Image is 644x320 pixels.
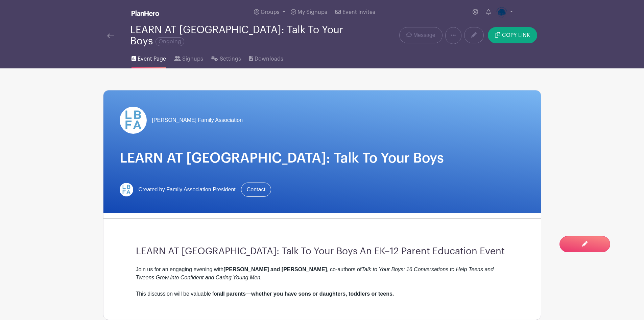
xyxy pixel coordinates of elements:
[136,266,494,280] em: Talk to Your Boys: 16 Conversations to Help Teens and Tweens Grow into Confident and Caring Young...
[120,150,525,166] h1: LEARN AT [GEOGRAPHIC_DATA]: Talk To Your Boys
[136,246,508,257] h3: LEARN AT [GEOGRAPHIC_DATA]: Talk To Your Boys An EK–12 Parent Education Event
[413,31,435,39] span: Message
[249,47,283,68] a: Downloads
[120,183,133,196] img: LBFArev.png
[488,27,537,43] button: COPY LINK
[241,183,271,197] a: Contact
[220,55,241,63] span: Settings
[297,9,327,15] span: My Signups
[120,107,147,134] img: LBFArev.png
[136,290,508,298] div: This discussion will be valuable for
[223,266,327,272] strong: [PERSON_NAME] and [PERSON_NAME]
[261,9,280,15] span: Groups
[130,24,349,47] div: LEARN AT [GEOGRAPHIC_DATA]: Talk To Your Boys
[132,47,166,68] a: Event Page
[174,47,203,68] a: Signups
[502,33,530,38] span: COPY LINK
[255,55,283,63] span: Downloads
[219,291,394,297] strong: all parents—whether you have sons or daughters, toddlers or teens.
[342,9,375,15] span: Event Invites
[496,7,507,18] img: LBS%20TranLogo.png
[132,10,159,16] img: logo_white-6c42ec7e38ccf1d336a20a19083b03d10ae64f83f12c07503d8b9e83406b4c7d.svg
[211,47,241,68] a: Settings
[139,186,236,194] span: Created by Family Association President
[107,34,114,38] img: back-arrow-29a5d9b10d5bd6ae65dc969a981735edf675c4d7a1fe02e03b50dbd4ba3cdb55.svg
[399,27,442,43] a: Message
[182,55,203,63] span: Signups
[138,55,166,63] span: Event Page
[152,116,243,124] span: [PERSON_NAME] Family Association
[156,37,184,46] span: Ongoing
[136,265,508,290] div: Join us for an engaging evening with , co-authors of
